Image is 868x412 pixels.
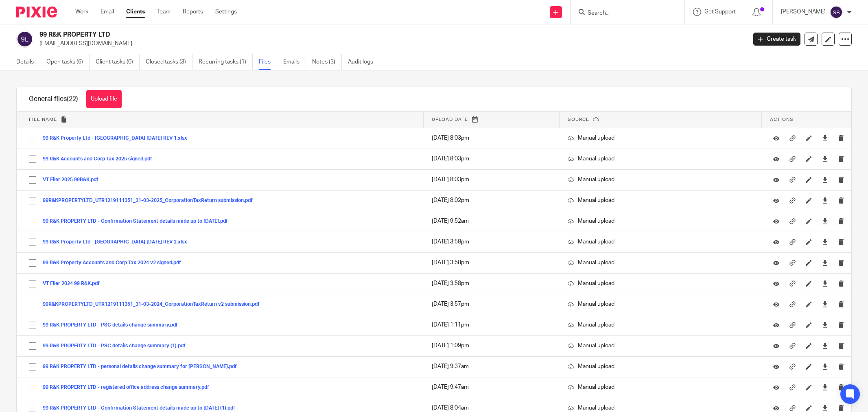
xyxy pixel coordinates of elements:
[183,8,203,16] a: Reports
[16,31,33,48] img: svg%3E
[157,8,171,16] a: Team
[822,259,828,267] a: Download
[822,279,828,287] a: Download
[43,156,158,162] button: 99 R&K Accounts and Corp Tax 2025 signed.pdf
[822,196,828,204] a: Download
[432,362,551,370] p: [DATE] 9:37am
[822,342,828,350] a: Download
[568,217,754,225] p: Manual upload
[67,96,78,102] span: (22)
[432,238,551,246] p: [DATE] 3:58pm
[46,54,90,70] a: Open tasks (6)
[43,385,215,390] button: 99 R&K PROPERTY LTD - registered office address change summary.pdf
[830,6,843,19] img: svg%3E
[43,322,184,328] button: 99 R&K PROPERTY LTD - PSC details change summary.pdf
[568,321,754,329] p: Manual upload
[25,193,40,208] input: Select
[43,405,241,411] button: 99 R&K PROPERTY LTD - Confirmation Statement details made up to [DATE] (1).pdf
[568,279,754,287] p: Manual upload
[312,54,342,70] a: Notes (3)
[432,175,551,184] p: [DATE] 8:03pm
[39,39,741,48] p: [EMAIL_ADDRESS][DOMAIN_NAME]
[16,7,57,18] img: Pixie
[25,255,40,271] input: Select
[822,404,828,412] a: Download
[25,276,40,291] input: Select
[101,8,114,16] a: Email
[822,321,828,329] a: Download
[25,359,40,375] input: Select
[822,217,828,225] a: Download
[822,134,828,142] a: Download
[29,117,57,122] span: File name
[215,8,237,16] a: Settings
[568,383,754,391] p: Manual upload
[822,155,828,163] a: Download
[43,219,234,224] button: 99 R&K PROPERTY LTD - Confirmation Statement details made up to [DATE].pdf
[25,234,40,250] input: Select
[43,281,106,287] button: VT Filer 2024 99 R&K.pdf
[568,404,754,412] p: Manual upload
[126,8,145,16] a: Clients
[568,134,754,142] p: Manual upload
[16,54,40,70] a: Details
[25,131,40,146] input: Select
[822,383,828,391] a: Download
[568,300,754,308] p: Manual upload
[43,177,105,183] button: VT Filer 2025 99R&K.pdf
[432,196,551,204] p: [DATE] 8:02pm
[348,54,379,70] a: Audit logs
[25,151,40,167] input: Select
[43,343,192,349] button: 99 R&K PROPERTY LTD - PSC details change summary (1).pdf
[432,300,551,308] p: [DATE] 3:57pm
[29,95,78,103] h1: General files
[259,54,277,70] a: Files
[822,300,828,308] a: Download
[146,54,192,70] a: Closed tasks (3)
[568,238,754,246] p: Manual upload
[43,260,187,266] button: 99 R&K Property Accounts and Corp Tax 2024 v2 signed.pdf
[432,321,551,329] p: [DATE] 1:11pm
[432,342,551,350] p: [DATE] 1:09pm
[39,31,601,39] h2: 99 R&K PROPERTY LTD
[568,362,754,370] p: Manual upload
[25,338,40,354] input: Select
[25,172,40,188] input: Select
[432,404,551,412] p: [DATE] 8:04am
[43,136,193,141] button: 99 R&K Property Ltd - [GEOGRAPHIC_DATA] [DATE] REV 1.xlsx
[753,33,800,46] a: Create task
[432,279,551,287] p: [DATE] 3:58pm
[86,90,122,108] button: Upload file
[432,155,551,163] p: [DATE] 8:03pm
[43,364,243,370] button: 99 R&K PROPERTY LTD - personal details change summary for [PERSON_NAME].pdf
[822,175,828,184] a: Download
[432,383,551,391] p: [DATE] 9:47am
[822,362,828,370] a: Download
[283,54,306,70] a: Emails
[432,134,551,142] p: [DATE] 8:03pm
[568,155,754,163] p: Manual upload
[794,22,829,30] p: File uploaded.
[568,117,589,122] span: Source
[75,8,88,16] a: Work
[25,214,40,229] input: Select
[568,342,754,350] p: Manual upload
[43,239,193,245] button: 99 R&K Property Ltd - [GEOGRAPHIC_DATA] [DATE] REV 2.xlsx
[568,259,754,267] p: Manual upload
[432,117,468,122] span: Upload date
[25,380,40,395] input: Select
[432,259,551,267] p: [DATE] 3:58pm
[96,54,140,70] a: Client tasks (0)
[25,318,40,333] input: Select
[25,297,40,312] input: Select
[568,196,754,204] p: Manual upload
[43,302,266,307] button: 99R&KPROPERTYLTD_UTR1219111351_31-03-2024_CorporationTaxReturn v2 submission.pdf
[432,217,551,225] p: [DATE] 9:52am
[568,175,754,184] p: Manual upload
[43,198,259,204] button: 99R&KPROPERTYLTD_UTR1219111351_31-03-2025_CorporationTaxReturn submission.pdf
[199,54,253,70] a: Recurring tasks (1)
[770,117,794,122] span: Actions
[822,238,828,246] a: Download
